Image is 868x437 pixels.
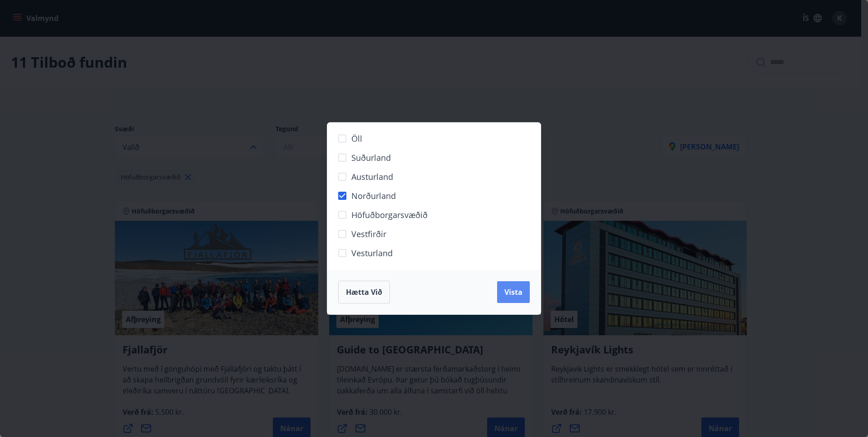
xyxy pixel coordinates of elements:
[346,287,382,297] span: Hætta við
[351,133,362,144] span: Öll
[497,281,530,303] button: Vista
[351,247,393,259] span: Vesturland
[338,281,390,303] button: Hætta við
[351,152,391,164] span: Suðurland
[351,228,386,240] span: Vestfirðir
[351,190,396,202] span: Norðurland
[504,287,523,297] span: Vista
[351,171,393,183] span: Austurland
[351,209,428,221] span: Höfuðborgarsvæðið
